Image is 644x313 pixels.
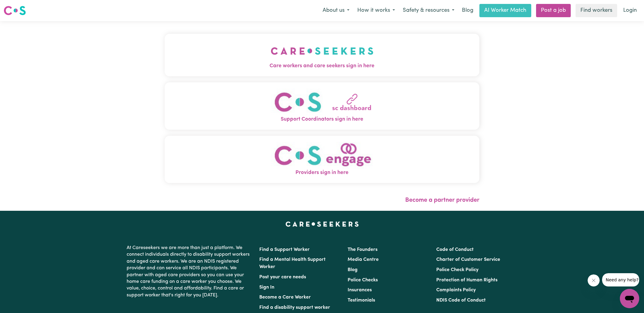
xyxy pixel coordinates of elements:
iframe: Close message [588,274,600,286]
a: Police Checks [348,278,378,283]
a: Login [620,4,640,17]
a: Code of Conduct [436,247,474,252]
a: Police Check Policy [436,267,478,272]
a: Protection of Human Rights [436,278,497,283]
a: Media Centre [348,257,379,262]
a: Become a Care Worker [259,295,311,300]
a: Find a disability support worker [259,305,330,310]
a: Sign In [259,285,274,290]
a: Testimonials [348,298,375,303]
a: Blog [458,4,477,17]
a: AI Worker Match [479,4,531,17]
a: Find workers [576,4,617,17]
span: Providers sign in here [165,169,479,177]
button: About us [319,4,353,17]
button: Support Coordinators sign in here [165,82,479,130]
a: Complaints Policy [436,288,476,292]
button: Care workers and care seekers sign in here [165,34,479,76]
p: At Careseekers we are more than just a platform. We connect individuals directly to disability su... [127,242,252,301]
iframe: Button to launch messaging window [620,289,639,308]
img: Careseekers logo [4,5,26,16]
span: Support Coordinators sign in here [165,115,479,123]
button: Providers sign in here [165,136,479,183]
a: NDIS Code of Conduct [436,298,486,303]
button: Safety & resources [399,4,458,17]
a: Blog [348,267,358,272]
a: Insurances [348,288,372,292]
a: Careseekers logo [4,4,26,17]
iframe: Message from company [602,273,639,286]
a: The Founders [348,247,377,252]
a: Become a partner provider [405,197,479,203]
button: How it works [353,4,399,17]
a: Find a Mental Health Support Worker [259,257,326,269]
a: Careseekers home page [286,222,359,226]
a: Charter of Customer Service [436,257,500,262]
span: Care workers and care seekers sign in here [165,62,479,70]
a: Find a Support Worker [259,247,310,252]
a: Post your care needs [259,275,306,280]
a: Post a job [536,4,571,17]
